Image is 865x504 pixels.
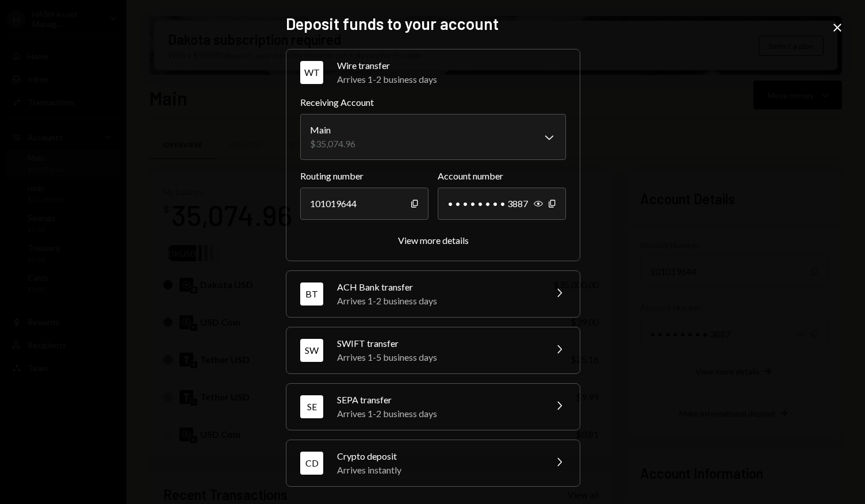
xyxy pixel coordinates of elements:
[300,395,323,418] div: SE
[337,393,538,407] div: SEPA transfer
[300,452,323,475] div: CD
[337,463,538,477] div: Arrives instantly
[300,114,566,160] button: Receiving Account
[286,271,580,317] button: BTACH Bank transferArrives 1-2 business days
[438,188,566,220] div: • • • • • • • • 3887
[300,96,566,109] label: Receiving Account
[337,337,538,350] div: SWIFT transfer
[286,13,579,35] h2: Deposit funds to your account
[286,384,580,430] button: SESEPA transferArrives 1-2 business days
[337,280,538,294] div: ACH Bank transfer
[300,169,428,183] label: Routing number
[286,49,580,96] button: WTWire transferArrives 1-2 business days
[337,407,538,421] div: Arrives 1-2 business days
[286,440,580,486] button: CDCrypto depositArrives instantly
[337,350,538,364] div: Arrives 1-5 business days
[300,61,323,84] div: WT
[438,169,566,183] label: Account number
[286,327,580,373] button: SWSWIFT transferArrives 1-5 business days
[300,188,428,220] div: 101019644
[300,96,566,247] div: WTWire transferArrives 1-2 business days
[300,282,323,306] div: BT
[337,72,566,86] div: Arrives 1-2 business days
[300,339,323,362] div: SW
[337,294,538,308] div: Arrives 1-2 business days
[398,235,469,247] button: View more details
[398,235,469,246] div: View more details
[337,59,566,72] div: Wire transfer
[337,449,538,463] div: Crypto deposit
